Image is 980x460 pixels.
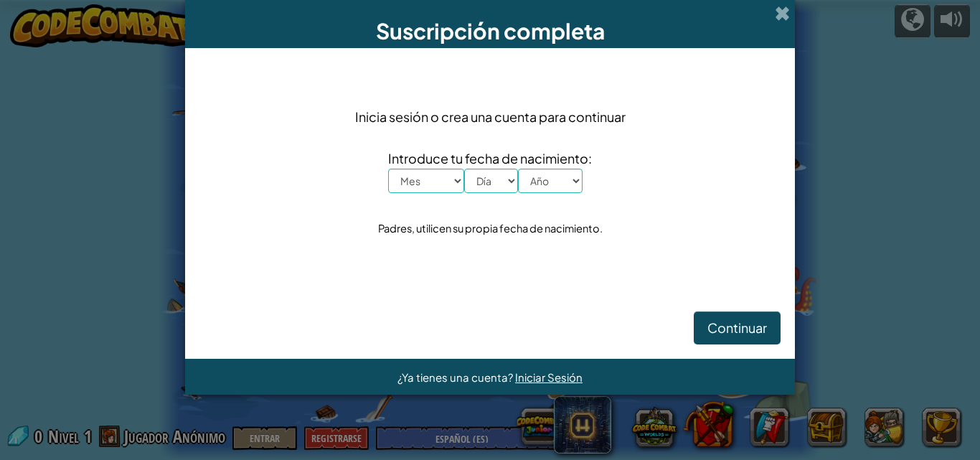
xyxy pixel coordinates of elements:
[707,319,767,336] span: Continuar
[515,370,583,384] a: Iniciar Sesión
[376,17,605,44] span: Suscripción completa
[694,311,781,344] button: Continuar
[355,106,626,127] span: Inicia sesión o crea una cuenta para continuar
[388,148,592,169] span: Introduce tu fecha de nacimiento:
[378,218,603,239] div: Padres, utilicen su propia fecha de nacimiento.
[397,370,515,384] span: ¿Ya tienes una cuenta?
